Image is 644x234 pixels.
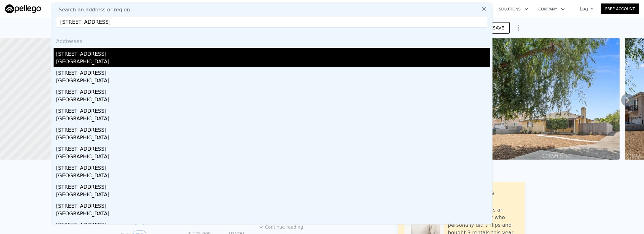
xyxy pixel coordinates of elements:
[457,38,620,160] img: Sale: 167493776 Parcel: 45427990
[56,124,490,134] div: [STREET_ADDRESS]
[56,77,490,86] div: [GEOGRAPHIC_DATA]
[56,191,490,200] div: [GEOGRAPHIC_DATA]
[512,22,525,34] button: Show Options
[56,181,490,191] div: [STREET_ADDRESS]
[56,96,490,105] div: [GEOGRAPHIC_DATA]
[56,172,490,181] div: [GEOGRAPHIC_DATA]
[56,67,490,77] div: [STREET_ADDRESS]
[54,6,130,14] span: Search an address or region
[54,33,490,48] div: Addresses
[56,162,490,172] div: [STREET_ADDRESS]
[259,224,303,230] button: Continue reading
[56,219,490,229] div: [STREET_ADDRESS]
[56,86,490,96] div: [STREET_ADDRESS]
[56,16,487,28] input: Enter an address, city, region, neighborhood or zip code
[56,143,490,153] div: [STREET_ADDRESS]
[601,3,639,14] a: Free Account
[5,4,41,13] img: Pellego
[572,6,601,12] a: Log In
[56,115,490,124] div: [GEOGRAPHIC_DATA]
[56,105,490,115] div: [STREET_ADDRESS]
[56,134,490,143] div: [GEOGRAPHIC_DATA]
[56,48,490,58] div: [STREET_ADDRESS]
[56,210,490,219] div: [GEOGRAPHIC_DATA]
[487,22,510,34] button: SAVE
[56,200,490,210] div: [STREET_ADDRESS]
[56,153,490,162] div: [GEOGRAPHIC_DATA]
[533,3,570,15] button: Company
[494,3,533,15] button: Solutions
[56,58,490,67] div: [GEOGRAPHIC_DATA]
